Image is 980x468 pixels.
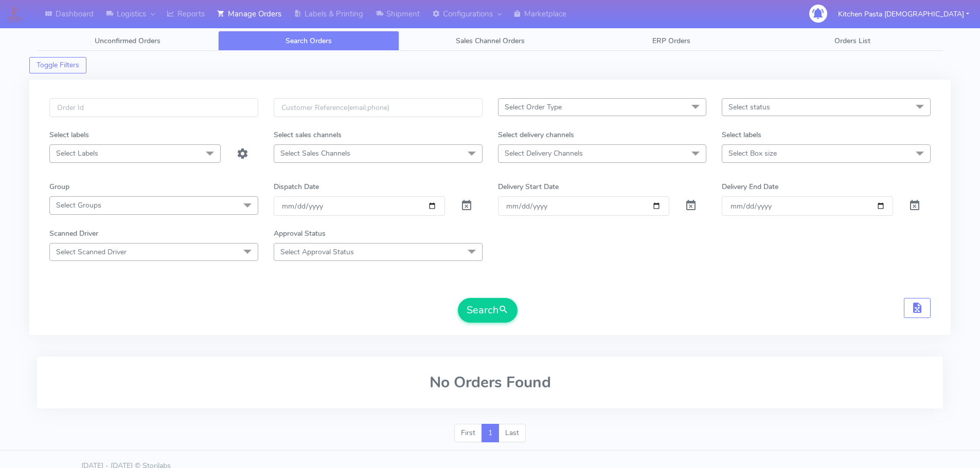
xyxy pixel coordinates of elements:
[728,148,777,158] span: Select Box size
[722,181,778,192] label: Delivery End Date
[456,36,525,46] span: Sales Channel Orders
[505,148,583,158] span: Select Delivery Channels
[286,36,332,46] span: Search Orders
[49,181,69,192] label: Group
[652,36,690,46] span: ERP Orders
[49,129,89,140] label: Select labels
[482,424,499,442] a: 1
[49,228,98,239] label: Scanned Driver
[834,36,870,46] span: Orders List
[722,129,761,140] label: Select labels
[56,247,127,257] span: Select Scanned Driver
[458,298,518,323] button: Search
[37,31,943,51] ul: Tabs
[95,36,161,46] span: Unconfirmed Orders
[280,148,350,158] span: Select Sales Channels
[49,98,258,117] input: Order Id
[830,4,977,25] button: Kitchen Pasta [DEMOGRAPHIC_DATA]
[280,247,354,257] span: Select Approval Status
[274,98,483,117] input: Customer Reference(email,phone)
[274,129,342,140] label: Select sales channels
[274,228,326,239] label: Approval Status
[56,200,101,210] span: Select Groups
[49,374,931,391] h2: No Orders Found
[505,102,562,112] span: Select Order Type
[56,148,98,158] span: Select Labels
[29,57,86,73] button: Toggle Filters
[498,129,574,140] label: Select delivery channels
[498,181,559,192] label: Delivery Start Date
[274,181,319,192] label: Dispatch Date
[728,102,770,112] span: Select status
